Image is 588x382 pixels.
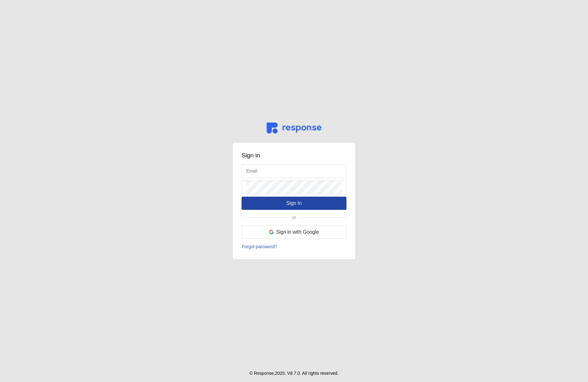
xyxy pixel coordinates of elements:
p: Sign In [286,199,302,207]
button: Forgot password? [242,243,277,251]
p: Sign in with Google [276,228,319,236]
h3: Sign in [242,151,346,160]
p: or [292,214,296,221]
button: Sign in with Google [242,226,346,239]
p: © Response, 2025 . V 8.7.0 . All rights reserved. [249,370,339,377]
p: Forgot password? [242,243,277,250]
button: Sign In [242,197,346,210]
input: Email [246,165,342,178]
img: svg%3e [269,230,274,234]
img: svg%3e [267,123,322,134]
